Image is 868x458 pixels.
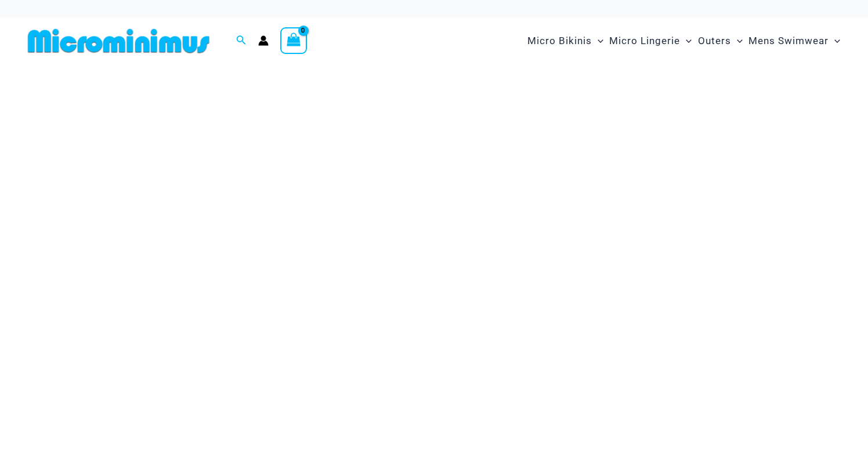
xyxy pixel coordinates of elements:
[236,34,247,48] a: Search icon link
[695,23,746,59] a: OutersMenu ToggleMenu Toggle
[525,23,606,59] a: Micro BikinisMenu ToggleMenu Toggle
[698,26,731,56] span: Outers
[609,26,680,56] span: Micro Lingerie
[592,26,603,56] span: Menu Toggle
[523,21,845,60] nav: Site Navigation
[680,26,692,56] span: Menu Toggle
[731,26,743,56] span: Menu Toggle
[746,23,843,59] a: Mens SwimwearMenu ToggleMenu Toggle
[23,28,214,54] img: MM SHOP LOGO FLAT
[748,26,829,56] span: Mens Swimwear
[527,26,592,56] span: Micro Bikinis
[280,27,307,54] a: View Shopping Cart, empty
[258,35,269,46] a: Account icon link
[829,26,840,56] span: Menu Toggle
[606,23,695,59] a: Micro LingerieMenu ToggleMenu Toggle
